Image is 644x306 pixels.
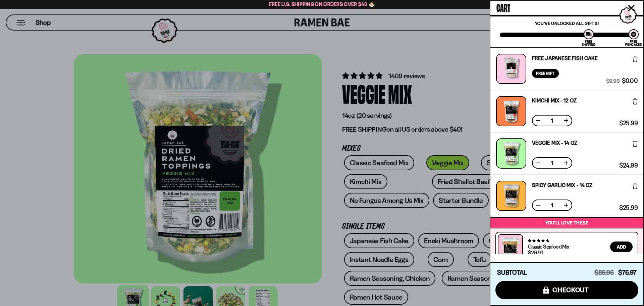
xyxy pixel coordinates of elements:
[547,203,557,208] span: 1
[532,55,598,61] a: Free Japanese Fish Cake
[492,220,642,226] p: You’ll love these
[500,20,634,26] p: You've unlocked all gifts!
[547,160,557,166] span: 1
[532,182,592,188] a: Spicy Garlic Mix - 14 oz
[528,238,549,243] span: 4.68 stars
[618,269,637,276] span: $76.97
[497,269,527,276] h4: Subtotal
[495,281,638,299] button: checkout
[528,243,569,250] a: Classic Seafood Mix
[269,1,375,7] span: Free U.S. Shipping on Orders over $40 🍜
[619,120,638,126] span: $25.99
[625,40,642,46] div: Free Fishcakes
[622,78,638,84] span: $0.00
[594,269,614,276] span: $86.96
[552,286,589,294] span: checkout
[626,3,636,13] button: Close cart
[606,78,620,84] span: $9.99
[617,245,626,249] span: Add
[582,40,595,46] div: Free Shipping
[547,118,557,123] span: 1
[532,98,577,103] a: Kimchi Mix - 12 OZ
[619,205,638,211] span: $25.99
[532,69,559,78] div: Free Gift
[532,140,577,145] a: Veggie Mix - 14 OZ
[610,242,633,252] button: Add
[528,250,543,255] div: $26.99
[496,0,510,14] span: Cart
[619,163,638,169] span: $24.99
